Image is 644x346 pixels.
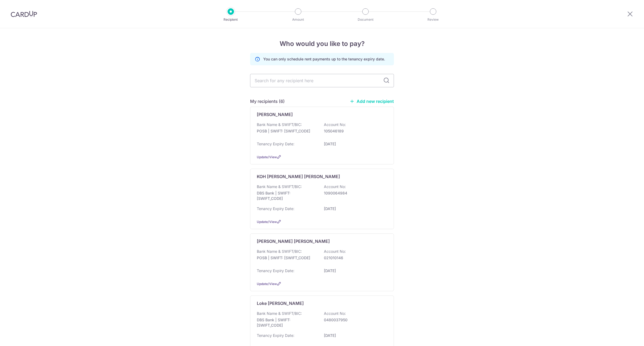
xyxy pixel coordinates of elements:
p: [PERSON_NAME] [PERSON_NAME] [257,238,330,244]
p: Tenancy Expiry Date: [257,141,294,147]
p: Review [413,17,453,22]
p: Recipient [211,17,251,22]
p: Amount [278,17,318,22]
a: Update/View [257,220,277,224]
img: CardUp [11,11,37,17]
p: Loke [PERSON_NAME] [257,300,304,307]
h5: My recipients (6) [250,98,285,104]
a: Update/View [257,282,277,286]
p: [PERSON_NAME] [257,111,293,118]
p: [DATE] [324,206,384,211]
p: [DATE] [324,268,384,273]
p: Bank Name & SWIFT/BIC: [257,184,302,189]
input: Search for any recipient here [250,74,394,87]
p: DBS Bank | SWIFT: [SWIFT_CODE] [257,190,317,201]
p: [DATE] [324,141,384,147]
p: 1090064984 [324,190,384,196]
p: 0480037950 [324,317,384,323]
p: Bank Name & SWIFT/BIC: [257,122,302,127]
a: Add new recipient [350,99,394,104]
p: POSB | SWIFT: [SWIFT_CODE] [257,128,317,134]
p: You can only schedule rent payments up to the tenancy expiry date. [263,56,385,62]
p: Account No: [324,122,346,127]
p: Bank Name & SWIFT/BIC: [257,311,302,316]
p: [DATE] [324,333,384,338]
p: Account No: [324,311,346,316]
p: KOH [PERSON_NAME] [PERSON_NAME] [257,173,340,180]
p: Tenancy Expiry Date: [257,268,294,273]
p: 021010146 [324,255,384,261]
p: DBS Bank | SWIFT: [SWIFT_CODE] [257,317,317,328]
p: Account No: [324,249,346,254]
p: POSB | SWIFT: [SWIFT_CODE] [257,255,317,261]
iframe: Opens a widget where you can find more information [610,330,639,343]
p: Document [346,17,385,22]
h4: Who would you like to pay? [250,39,394,49]
p: 105046189 [324,128,384,134]
p: Tenancy Expiry Date: [257,333,294,338]
p: Account No: [324,184,346,189]
a: Update/View [257,155,277,159]
p: Bank Name & SWIFT/BIC: [257,249,302,254]
p: Tenancy Expiry Date: [257,206,294,211]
